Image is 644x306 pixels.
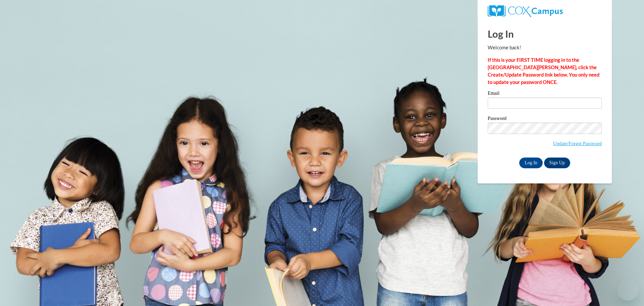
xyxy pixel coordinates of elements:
strong: If this is your FIRST TIME logging in to the [GEOGRAPHIC_DATA][PERSON_NAME], click the Create/Upd... [488,57,599,85]
a: Sign Up [544,158,570,168]
a: Update/Forgot Password [553,141,602,146]
label: Email [488,91,602,97]
label: Password [488,116,602,123]
p: Welcome back! [488,44,602,51]
h1: Log In [488,27,602,41]
img: COX Campus [488,5,563,17]
input: Log In [519,158,543,168]
iframe: Button to launch messaging window [617,279,639,301]
a: COX Campus [488,5,602,17]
